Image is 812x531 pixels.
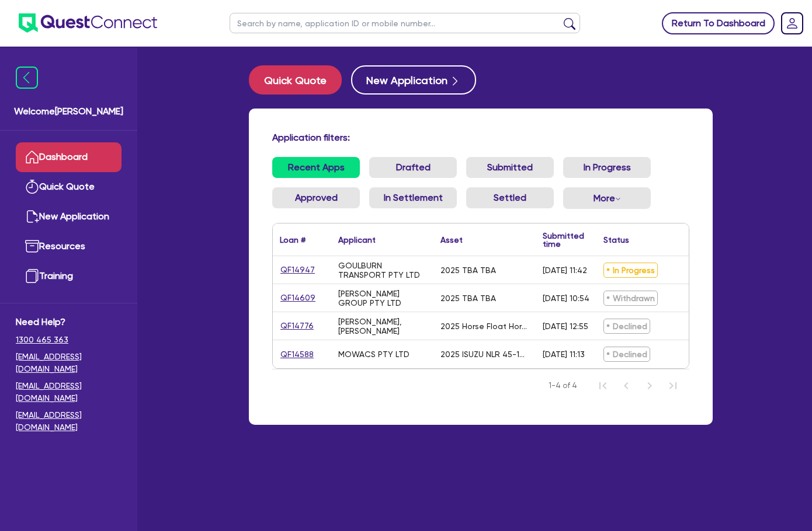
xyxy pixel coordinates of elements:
[440,236,463,244] div: Asset
[440,322,529,331] div: 2025 Horse Float Horse Float
[280,236,306,244] div: Loan #
[338,261,426,280] div: GOULBURN TRANSPORT PTY LTD
[16,172,122,202] a: Quick Quote
[280,319,314,333] a: QF14776
[14,104,123,118] span: Welcome [PERSON_NAME]
[16,315,122,329] span: Need Help?
[25,209,39,223] img: new-application
[440,350,529,359] div: 2025 ISUZU NLR 45-150
[638,374,661,397] button: Next Page
[543,265,587,275] div: [DATE] 11:42
[16,142,122,172] a: Dashboard
[338,350,410,359] div: MOWACS PTY LTD
[338,289,426,308] div: [PERSON_NAME] GROUP PTY LTD
[280,348,314,361] a: QF14588
[661,374,685,397] button: Last Page
[280,291,316,305] a: QF14609
[543,350,585,359] div: [DATE] 11:13
[369,187,457,208] a: In Settlement
[440,294,496,303] div: 2025 TBA TBA
[272,157,360,178] a: Recent Apps
[591,374,615,397] button: First Page
[16,351,122,375] a: [EMAIL_ADDRESS][DOMAIN_NAME]
[603,347,650,362] span: Declined
[272,132,689,143] h4: Application filters:
[16,202,122,232] a: New Application
[25,239,39,253] img: resources
[543,232,584,248] div: Submitted time
[543,322,588,331] div: [DATE] 12:55
[16,232,122,261] a: Resources
[466,157,554,178] a: Submitted
[603,319,650,334] span: Declined
[230,13,580,33] input: Search by name, application ID or mobile number...
[543,294,589,303] div: [DATE] 10:54
[603,291,658,306] span: Withdrawn
[25,269,39,283] img: training
[16,335,68,344] tcxspan: Call 1300 465 363 via 3CX
[338,236,376,244] div: Applicant
[549,380,577,392] span: 1-4 of 4
[25,180,39,194] img: quick-quote
[563,157,651,178] a: In Progress
[369,157,457,178] a: Drafted
[603,263,658,278] span: In Progress
[563,187,651,209] button: Dropdown toggle
[249,65,351,95] a: Quick Quote
[19,13,157,33] img: quest-connect-logo-blue
[351,65,476,95] button: New Application
[440,265,496,275] div: 2025 TBA TBA
[466,187,554,208] a: Settled
[777,8,807,39] a: Dropdown toggle
[249,65,342,95] button: Quick Quote
[272,187,360,208] a: Approved
[615,374,638,397] button: Previous Page
[16,409,122,434] a: [EMAIL_ADDRESS][DOMAIN_NAME]
[16,67,38,89] img: icon-menu-close
[603,236,629,244] div: Status
[16,261,122,291] a: Training
[662,12,775,34] a: Return To Dashboard
[280,263,315,277] a: QF14947
[16,380,122,404] a: [EMAIL_ADDRESS][DOMAIN_NAME]
[338,317,426,336] div: [PERSON_NAME], [PERSON_NAME]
